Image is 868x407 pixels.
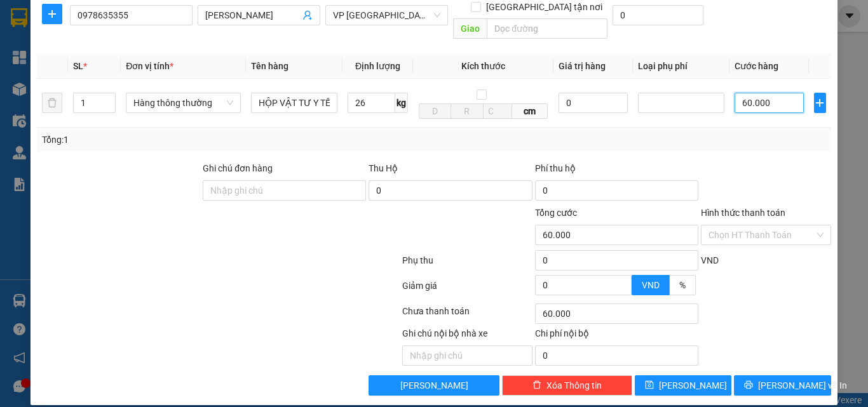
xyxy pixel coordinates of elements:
span: Kích thước [461,61,505,71]
span: Thu Hộ [369,163,398,173]
input: Cước giao hàng [613,5,703,25]
button: save[PERSON_NAME] [635,375,732,396]
span: Đơn vị tính [126,61,173,71]
label: Hình thức thanh toán [701,208,785,218]
div: Giảm giá [401,279,534,301]
span: VND [642,280,660,290]
span: VP PHÚ SƠN [333,6,440,25]
input: C [483,103,512,119]
div: Chưa thanh toán [401,304,534,326]
div: Chi phí nội bộ [535,326,698,345]
th: Loại phụ phí [633,54,729,79]
button: delete [42,93,62,113]
span: Giá trị hàng [559,61,606,71]
input: Nhập ghi chú [402,345,532,366]
span: [PERSON_NAME] và In [758,378,847,392]
button: plus [42,4,62,24]
span: % [679,280,686,290]
button: [PERSON_NAME] [369,375,499,396]
input: R [451,103,483,119]
span: [PERSON_NAME] [400,378,468,392]
input: D [419,103,451,119]
span: VND [701,255,719,265]
input: Dọc đường [487,18,607,39]
span: SL [73,61,83,71]
span: plus [815,98,825,108]
input: VD: Bàn, Ghế [251,93,337,113]
span: [PERSON_NAME] [659,378,727,392]
button: plus [814,93,826,113]
span: Xóa Thông tin [546,378,602,392]
span: Cước hàng [735,61,778,71]
span: kg [395,93,408,113]
span: cm [512,103,548,119]
span: Định lượng [355,61,400,71]
span: Tổng cước [535,208,577,218]
span: plus [43,9,62,19]
span: Hàng thông thường [133,93,233,112]
div: Phí thu hộ [535,161,698,180]
span: printer [744,380,753,390]
div: Tổng: 1 [42,133,336,147]
span: user-add [302,10,313,20]
input: Ghi chú đơn hàng [203,180,366,201]
div: Phụ thu [401,253,534,276]
label: Ghi chú đơn hàng [203,163,273,173]
input: 0 [559,93,628,113]
span: Tên hàng [251,61,288,71]
div: Ghi chú nội bộ nhà xe [402,326,532,345]
span: delete [532,380,541,390]
button: printer[PERSON_NAME] và In [734,375,831,396]
span: Giao [453,18,487,39]
button: deleteXóa Thông tin [502,375,632,396]
span: save [645,380,654,390]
